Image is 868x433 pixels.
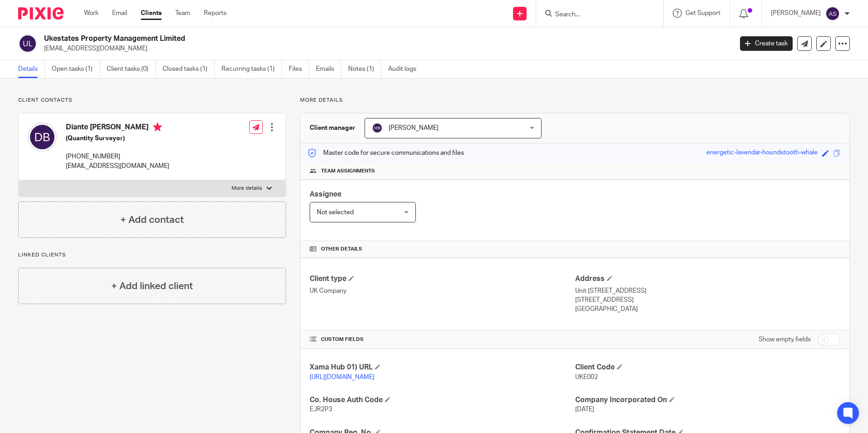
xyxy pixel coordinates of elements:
[18,251,286,259] p: Linked clients
[232,185,262,192] p: More details
[310,286,575,295] p: UK Company
[300,97,850,104] p: More details
[66,152,169,161] p: [PHONE_NUMBER]
[554,11,636,19] input: Search
[321,246,362,253] span: Other details
[310,274,575,284] h4: Client type
[111,279,193,293] h4: + Add linked client
[575,395,840,405] h4: Company Incorporated On
[706,148,818,158] div: energetic-lavendar-houndstooth-whale
[84,9,99,18] a: Work
[575,295,840,305] p: [STREET_ADDRESS]
[372,123,383,133] img: svg%3E
[388,60,423,78] a: Audit logs
[112,9,127,18] a: Email
[310,191,341,198] span: Assignee
[310,363,575,372] h4: Xama Hub 01) URL
[686,10,720,16] span: Get Support
[175,9,190,18] a: Team
[18,34,37,53] img: svg%3E
[348,60,381,78] a: Notes (1)
[310,374,375,380] a: [URL][DOMAIN_NAME]
[141,9,162,18] a: Clients
[575,286,840,295] p: Unit [STREET_ADDRESS]
[575,305,840,314] p: [GEOGRAPHIC_DATA]
[771,9,821,18] p: [PERSON_NAME]
[575,374,598,380] span: UKE002
[759,335,811,344] label: Show empty fields
[317,209,354,216] span: Not selected
[222,60,282,78] a: Recurring tasks (1)
[120,213,184,227] h4: + Add contact
[44,34,590,44] h2: Ukestates Property Management Limited
[321,167,375,175] span: Team assignments
[740,36,793,51] a: Create task
[28,123,57,152] img: svg%3E
[575,363,840,372] h4: Client Code
[163,60,215,78] a: Closed tasks (1)
[66,134,169,143] h5: (Quantity Surveyor)
[153,123,162,132] i: Primary
[66,162,169,171] p: [EMAIL_ADDRESS][DOMAIN_NAME]
[825,6,840,21] img: svg%3E
[66,123,169,134] h4: Diante [PERSON_NAME]
[310,406,332,413] span: EJR2P3
[575,274,840,284] h4: Address
[18,7,64,20] img: Pixie
[575,406,594,413] span: [DATE]
[52,60,100,78] a: Open tasks (1)
[44,44,726,53] p: [EMAIL_ADDRESS][DOMAIN_NAME]
[310,395,575,405] h4: Co. House Auth Code
[107,60,156,78] a: Client tasks (0)
[316,60,341,78] a: Emails
[310,123,355,133] h3: Client manager
[307,148,464,157] p: Master code for secure communications and files
[310,336,575,343] h4: CUSTOM FIELDS
[289,60,309,78] a: Files
[204,9,227,18] a: Reports
[18,97,286,104] p: Client contacts
[389,125,439,131] span: [PERSON_NAME]
[18,60,45,78] a: Details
